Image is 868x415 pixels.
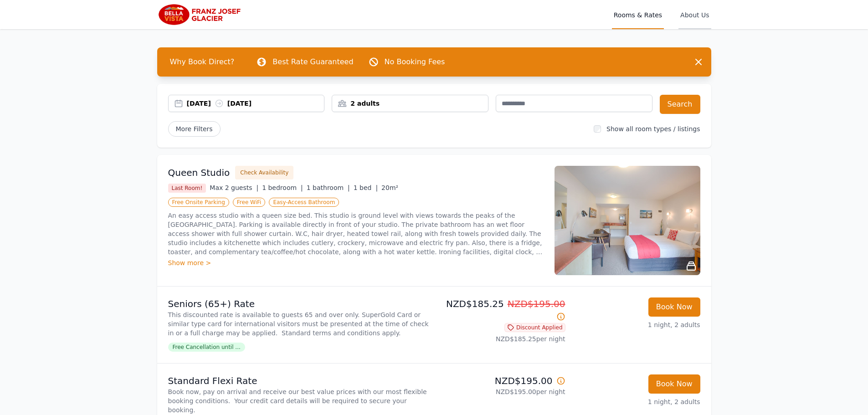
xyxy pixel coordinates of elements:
span: 1 bedroom | [262,184,303,191]
span: Last Room! [168,184,206,193]
p: No Booking Fees [385,56,445,67]
p: NZD$195.00 per night [438,387,565,396]
p: Standard Flexi Rate [168,374,431,387]
span: 1 bathroom | [307,184,350,191]
span: NZD$195.00 [508,298,565,309]
p: Book now, pay on arrival and receive our best value prices with our most flexible booking conditi... [168,387,431,415]
button: Check Availability [235,166,293,179]
span: 1 bed | [354,184,378,191]
p: NZD$195.00 [438,374,565,387]
div: 2 adults [332,99,488,108]
label: Show all room types / listings [606,125,700,133]
p: Seniors (65+) Rate [168,297,431,310]
span: Max 2 guests | [210,184,258,191]
span: Discount Applied [504,323,565,332]
span: Free WiFi [233,198,266,207]
span: Free Cancellation until ... [168,343,245,352]
span: Why Book Direct? [163,53,242,71]
p: NZD$185.25 [438,297,565,323]
img: Bella Vista Franz Josef Glacier [157,4,245,26]
span: Free Onsite Parking [168,198,229,207]
p: This discounted rate is available to guests 65 and over only. SuperGold Card or similar type card... [168,310,431,338]
div: [DATE] [DATE] [187,99,324,108]
p: An easy access studio with a queen size bed. This studio is ground level with views towards the p... [168,211,544,256]
span: Easy-Access Bathroom [269,198,339,207]
span: More Filters [168,121,221,137]
p: NZD$185.25 per night [438,334,565,343]
button: Search [660,95,700,114]
h3: Queen Studio [168,166,230,179]
div: Show more > [168,258,544,267]
p: Best Rate Guaranteed [272,56,353,67]
span: 20m² [381,184,398,191]
p: 1 night, 2 adults [573,320,700,329]
button: Book Now [648,374,700,394]
p: 1 night, 2 adults [573,397,700,406]
button: Book Now [648,297,700,317]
